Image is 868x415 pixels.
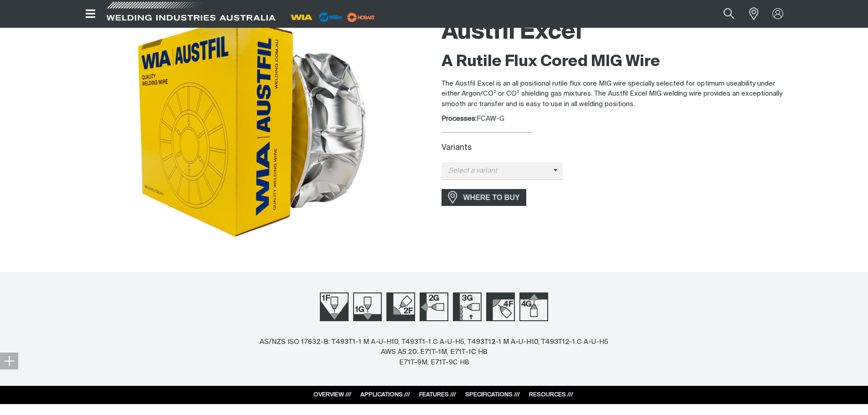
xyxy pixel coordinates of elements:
label: Variants [442,144,472,152]
h2: A Rutile Flux Cored MIG Wire [442,52,791,72]
img: Welding Position 2G [420,292,448,321]
a: WHERE TO BUY [442,189,527,206]
div: FCAW-G [442,114,791,124]
img: Welding Position 1F [320,292,349,321]
img: Welding Position 2F [386,292,415,321]
img: Welding Position 3G Up [453,292,482,321]
img: miller [344,10,378,24]
a: miller [344,14,378,20]
h1: Austfil Excel [442,18,791,47]
a: RESOURCES /// [529,392,573,398]
img: Welding Position 4F [486,292,515,321]
span: WHERE TO BUY [457,190,526,205]
a: SPECIFICATIONS /// [465,392,520,398]
div: AS/NZS ISO 17632-B: T493T1-1 M A-U-H10, T493T1-1 C A-U-H5, T493T12-1 M A-U-H10, T493T12-1 C A-U-H... [260,337,608,368]
a: OVERVIEW /// [313,392,351,398]
a: FEATURES /// [419,392,456,398]
input: Product name or item number... [702,4,744,24]
button: Search products [714,4,745,24]
img: hide socials [4,355,15,366]
img: Welding Position 4G [519,292,548,321]
a: APPLICATIONS /// [360,392,410,398]
p: The Austfil Excel is an all positional rutile flux core MIG wire specially selected for optimum u... [442,79,791,110]
span: Select a variant [442,166,554,176]
img: Welding Position 1G [353,292,382,321]
strong: Processes: [442,115,477,122]
img: Austfil Excel [133,13,370,241]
